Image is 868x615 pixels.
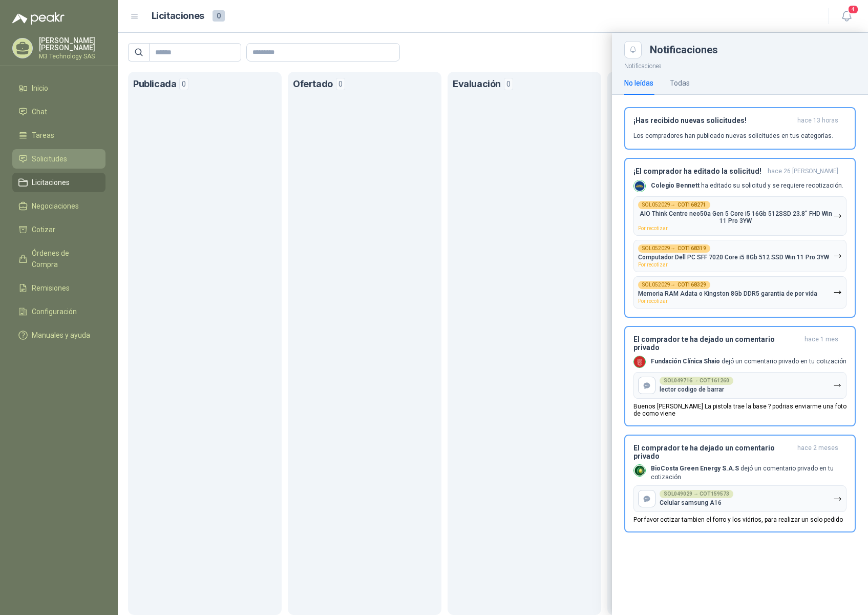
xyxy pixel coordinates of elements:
a: Manuales y ayuda [12,325,105,345]
b: Colegio Bennett [651,182,700,189]
b: COT168329 [678,282,706,288]
h1: Licitaciones [152,9,204,24]
p: ha editado su solicitud y se requiere recotización. [651,181,843,190]
div: Notificaciones [650,45,856,55]
div: No leídas [624,77,653,89]
div: Todas [670,77,690,89]
span: Por recotizar [638,262,668,268]
h3: El comprador te ha dejado un comentario privado [633,335,800,352]
span: Por recotizar [638,225,668,231]
a: Órdenes de Compra [12,243,105,274]
h3: ¡El comprador ha editado la solicitud! [633,167,764,176]
div: SOL052029 → [638,281,710,289]
span: Chat [32,106,47,117]
span: Tareas [32,130,54,141]
span: Configuración [32,306,77,317]
div: SOL049716 → COT161260 [660,377,733,385]
p: Computador Dell PC SFF 7020 Core i5 8Gb 512 SSD Win 11 Pro 3YW [638,254,829,261]
span: hace 26 [PERSON_NAME] [768,167,838,176]
button: SOL052029→COT168329Memoria RAM Adata o Kingston 8Gb DDR5 garantia de por vidaPor recotizar [633,276,846,309]
p: dejó un comentario privado en tu cotización [651,464,846,482]
p: dejó un comentario privado en tu cotización [651,357,846,366]
a: Licitaciones [12,173,105,192]
span: hace 2 meses [797,444,838,460]
button: Close [624,41,642,58]
img: Company Logo [634,180,645,192]
p: Los compradores han publicado nuevas solicitudes en tus categorías. [633,131,833,140]
a: Cotizar [12,220,105,239]
button: El comprador te ha dejado un comentario privadohace 1 mes Company LogoFundación Clínica Shaio dej... [624,326,856,426]
span: Negociaciones [32,200,79,212]
div: SOL049029 → COT159573 [660,490,733,498]
a: Chat [12,102,105,121]
span: Cotizar [32,224,55,235]
p: Celular samsung A16 [660,499,722,506]
img: Logo peakr [12,12,65,25]
span: Remisiones [32,282,70,294]
span: Inicio [32,83,48,94]
a: Remisiones [12,278,105,298]
p: [PERSON_NAME] [PERSON_NAME] [39,37,105,51]
button: El comprador te ha dejado un comentario privadohace 2 meses Company LogoBioCosta Green Energy S.A... [624,435,856,533]
span: Licitaciones [32,177,70,188]
b: Fundación Clínica Shaio [651,358,720,365]
span: Manuales y ayuda [32,330,90,341]
b: COT168271 [678,202,706,208]
button: SOL049029 → COT159573Celular samsung A16 [633,485,846,512]
b: COT168319 [678,246,706,251]
a: Solicitudes [12,149,105,169]
span: hace 13 horas [797,116,838,125]
span: Por recotizar [638,298,668,304]
a: Inicio [12,78,105,98]
div: SOL052029 → [638,201,710,209]
button: SOL052029→COT168319Computador Dell PC SFF 7020 Core i5 8Gb 512 SSD Win 11 Pro 3YWPor recotizar [633,240,846,272]
span: Órdenes de Compra [32,248,96,270]
a: Negociaciones [12,196,105,216]
a: Tareas [12,126,105,145]
img: Company Logo [634,356,645,367]
div: SOL052029 → [638,244,710,253]
p: M3 Technology SAS [39,53,105,59]
p: Memoria RAM Adata o Kingston 8Gb DDR5 garantia de por vida [638,290,817,297]
img: Company Logo [634,465,645,476]
span: Solicitudes [32,153,67,165]
p: Por favor cotizar tambien el forro y los vidrios, para realizar un solo pedido [633,516,843,523]
button: SOL049716 → COT161260lector codigo de barrar [633,372,846,399]
b: BioCosta Green Energy S.A.S [651,465,739,472]
span: 4 [848,5,859,14]
button: SOL052029→COT168271AIO Think Centre neo50a Gen 5 Core i5 16Gb 512SSD 23.8" FHD Win 11 Pro 3YWPor ... [633,196,846,236]
button: ¡El comprador ha editado la solicitud!hace 26 [PERSON_NAME] Company LogoColegio Bennett ha editad... [624,158,856,318]
p: AIO Think Centre neo50a Gen 5 Core i5 16Gb 512SSD 23.8" FHD Win 11 Pro 3YW [638,210,833,224]
p: Buenos [PERSON_NAME] La pistola trae la base ? podrias enviarme una foto de como viene [633,403,846,417]
span: 0 [213,10,225,22]
p: lector codigo de barrar [660,386,724,393]
h3: El comprador te ha dejado un comentario privado [633,444,793,460]
button: ¡Has recibido nuevas solicitudes!hace 13 horas Los compradores han publicado nuevas solicitudes e... [624,107,856,150]
span: hace 1 mes [805,335,838,352]
a: Configuración [12,302,105,321]
h3: ¡Has recibido nuevas solicitudes! [633,116,793,125]
button: 4 [837,7,856,26]
p: Notificaciones [612,58,868,71]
